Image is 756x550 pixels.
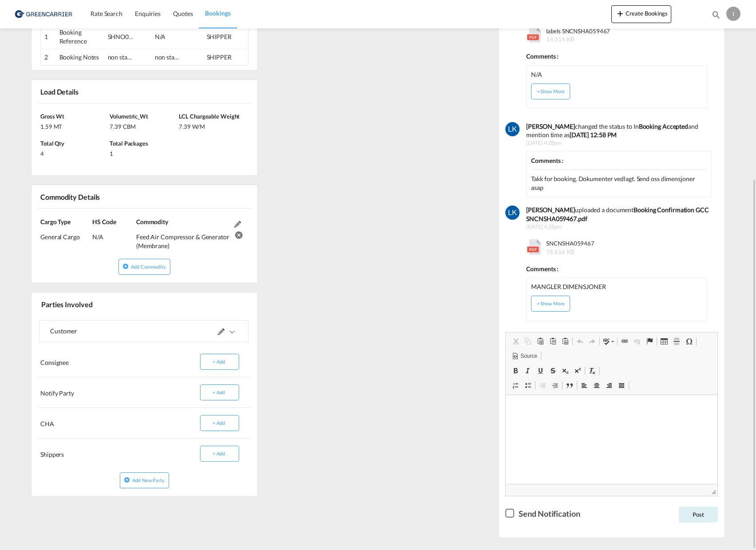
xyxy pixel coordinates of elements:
td: 2 [41,49,56,66]
b: Booking Confirmation GCC SNCNSHA059467.pdf [526,206,709,222]
div: SHNO00077349 [108,32,134,41]
div: N/A [155,32,181,41]
button: Post [679,506,718,522]
td: Booking Reference [56,24,104,49]
div: Takk for booking. Dokumenter vedlagt. Send oss dimensjoner asap [531,174,706,192]
button: + Show More [531,296,570,312]
div: uploaded a document [526,206,711,223]
div: Consignee [38,355,142,369]
span: Quotes [173,10,193,17]
span: [DATE] 4:28pm [526,223,711,231]
span: Total Qty [40,140,64,147]
a: Paste from Word [559,336,571,347]
md-icon: icon-cancel [234,229,241,236]
div: Comments : [526,260,707,273]
div: I [726,7,740,21]
div: Load Details [38,83,82,99]
button: + Add [200,354,239,370]
div: icon-magnify [711,10,721,23]
a: Source [509,350,539,362]
span: HS Code [92,218,116,226]
span: Total Packages [110,140,148,147]
span: 78.616 KB [546,248,574,255]
div: Comments : [526,47,707,61]
img: 0ocgo4AAAAGSURBVAMAOl6AW4jsYCYAAAAASUVORK5CYII= [505,122,520,136]
button: + Add [200,446,239,462]
div: changed the status to In and mention time as [526,122,711,139]
a: Underline (Ctrl+U) [534,365,547,376]
div: Send Notification [519,508,580,519]
div: non stackable [155,53,181,62]
div: Feed Air Compressor & Generator (Membrane) [136,226,230,250]
a: Center [591,380,603,391]
span: SNCNSHA059467 [544,239,595,255]
a: Align Right [603,380,615,391]
md-icon: icon-plus-circle [124,477,130,483]
span: labels SNCNSHA059467 [544,27,610,43]
span: Resize [711,490,716,494]
a: Undo (Ctrl+Z) [574,336,586,347]
span: Source [519,352,537,360]
div: General Cargo [40,226,92,241]
div: 1.59 MT [40,120,107,131]
span: Rate Search [91,10,122,17]
button: icon-plus-circleAdd New Party [120,472,169,488]
a: Strikethrough [547,365,559,376]
button: icon-plus 400-fgCreate Bookings [611,5,671,23]
div: Notify Party [38,385,142,400]
a: Paste as plain text (Ctrl+Shift+V) [547,336,559,347]
span: Customer [50,327,77,335]
a: Unlink [631,336,643,347]
div: 7.39 W/M [179,120,246,131]
a: Superscript [571,365,584,376]
a: Justify [615,380,628,391]
div: 4 [40,147,107,158]
span: LCL Chargeable Weight [179,113,240,120]
a: Decrease Indent [536,380,549,391]
a: Table [658,336,670,347]
div: Parties Involved [39,296,142,312]
a: Cut (Ctrl+X) [509,336,522,347]
td: Booking Notes [56,49,104,66]
span: Enquiries [135,10,161,17]
span: Volumetric_Wt [110,113,148,120]
b: Booking Accepted [639,123,688,130]
md-icon: icon-plus 400-fg [615,8,626,19]
a: Subscript [559,365,571,376]
td: SHIPPER [203,49,248,66]
span: Gross Wt [40,113,64,120]
a: Insert/Remove Numbered List [509,380,522,391]
md-checkbox: Checkbox No Ink [505,507,580,519]
a: Insert Special Character [683,336,695,347]
a: Copy (Ctrl+C) [522,336,534,347]
button: + Add [200,415,239,431]
md-icon: icon-plus-circle [122,263,129,269]
button: + Show More [531,83,570,99]
div: Commodity Details [38,189,142,204]
a: Align Left [578,380,591,391]
a: Insert/Remove Bulleted List [522,380,534,391]
td: SHIPPER [203,24,248,49]
span: Add New Party [132,477,165,483]
a: Bold (Ctrl+B) [509,365,522,376]
td: 1 [41,24,56,49]
div: CHA [38,416,142,431]
span: 14.314 KB [546,36,574,43]
md-icon: icons/ic_keyboard_arrow_right_black_24px.svg [227,327,237,337]
div: Shippers [38,447,142,461]
span: Commodity [136,218,168,226]
div: 7.39 CBM [110,120,177,131]
md-icon: Edit [234,221,241,228]
button: + Add [200,384,239,400]
b: [DATE] 12:58 PM [570,131,617,138]
a: Increase Indent [549,380,561,391]
div: MANGLER DIMENSJONER [531,282,606,291]
a: Link (Ctrl+K) [618,336,631,347]
img: 0ocgo4AAAAGSURBVAMAOl6AW4jsYCYAAAAASUVORK5CYII= [505,206,520,220]
span: [DATE] 4:28pm [526,139,711,147]
b: [PERSON_NAME] [526,206,575,214]
div: N/A [531,70,542,79]
button: icon-plus-circleAdd Commodity [118,259,170,275]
